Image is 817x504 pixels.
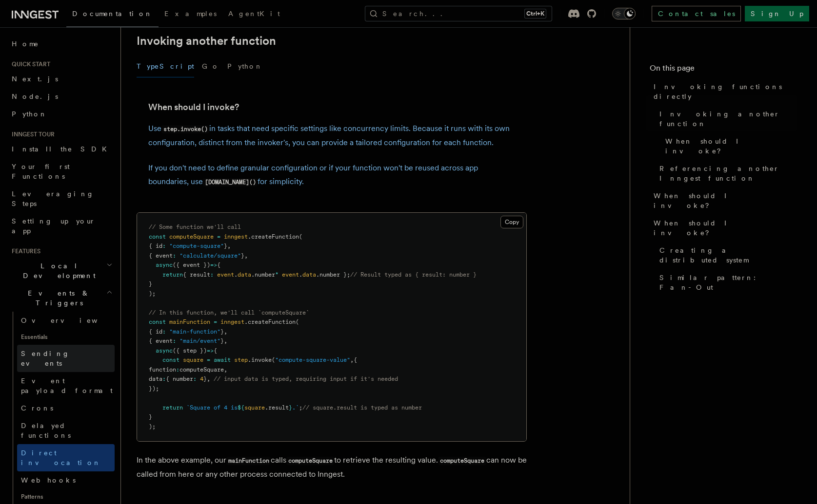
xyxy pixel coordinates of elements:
[166,375,193,382] span: { number
[156,347,173,354] span: async
[217,261,220,268] span: {
[251,271,275,278] span: .number
[302,271,316,278] span: data
[207,375,210,382] span: ,
[149,280,152,287] span: }
[17,312,115,329] a: Overview
[354,356,357,363] span: {
[365,6,552,21] button: Search...Ctrl+K
[500,216,523,228] button: Copy
[17,345,115,372] a: Sending events
[159,3,222,26] a: Examples
[650,187,797,214] a: When should I invoke?
[214,347,217,354] span: {
[286,457,334,465] code: computeSquare
[162,271,183,278] span: return
[169,243,224,249] span: "compute-square"
[176,366,179,373] span: :
[203,375,207,382] span: }
[148,161,515,189] p: If you don't need to define granular configuration or if your function won't be reused across app...
[12,39,39,49] span: Home
[8,140,115,158] a: Install the SDK
[12,93,58,100] span: Node.js
[214,318,217,325] span: =
[8,35,115,53] a: Home
[665,136,797,156] span: When should I invoke?
[220,337,224,344] span: }
[179,252,241,259] span: "calculate/square"
[149,318,166,325] span: const
[17,399,115,417] a: Crons
[248,233,299,240] span: .createFunction
[12,145,113,153] span: Install the SDK
[193,375,197,382] span: :
[162,328,166,335] span: :
[220,318,244,325] span: inngest
[745,6,809,21] a: Sign Up
[234,271,238,278] span: .
[21,377,113,394] span: Event payload format
[179,337,220,344] span: "main/event"
[173,337,176,344] span: :
[272,356,275,363] span: (
[21,404,53,412] span: Crons
[137,56,194,77] button: TypeScript
[17,329,115,345] span: Essentials
[8,158,115,185] a: Your first Functions
[244,252,248,259] span: ,
[169,318,210,325] span: mainFunction
[173,261,210,268] span: ({ event })
[238,404,244,411] span: ${
[149,243,162,249] span: { id
[612,8,636,19] button: Toggle dark mode
[226,457,271,465] code: mainFunction
[17,444,115,471] a: Direct invocation
[203,178,258,187] code: [DOMAIN_NAME]()
[162,404,183,411] span: return
[8,247,40,255] span: Features
[282,271,299,278] span: event
[8,60,50,68] span: Quick start
[214,356,231,363] span: await
[650,78,797,105] a: Invoking functions directly
[8,70,115,88] a: Next.js
[238,271,251,278] span: data
[137,453,527,481] p: In the above example, our calls to retrieve the resulting value. can now be called from here or a...
[650,214,797,242] a: When should I invoke?
[350,356,354,363] span: ,
[654,218,797,238] span: When should I invoke?
[227,243,231,249] span: ,
[244,318,296,325] span: .createFunction
[654,82,797,101] span: Invoking functions directly
[149,423,156,430] span: );
[299,233,302,240] span: (
[12,75,58,83] span: Next.js
[161,125,209,133] code: step.invoke()
[659,164,797,183] span: Referencing another Inngest function
[350,271,477,278] span: // Result typed as { result: number }
[169,328,220,335] span: "main-function"
[214,375,398,382] span: // input data is typed, requiring input if it's needed
[148,122,515,149] p: Use in tasks that need specific settings like concurrency limits. Because it runs with its own co...
[21,350,70,367] span: Sending events
[8,131,55,138] span: Inngest tour
[656,269,797,296] a: Similar pattern: Fan-Out
[162,375,166,382] span: :
[248,356,272,363] span: .invoke
[275,356,350,363] span: "compute-square-value"
[8,88,115,105] a: Node.js
[8,284,115,312] button: Events & Triggers
[21,449,101,467] span: Direct invocation
[149,252,173,259] span: { event
[224,328,227,335] span: ,
[149,413,152,420] span: }
[137,34,276,48] a: Invoking another function
[17,417,115,444] a: Delayed functions
[17,372,115,399] a: Event payload format
[656,160,797,187] a: Referencing another Inngest function
[296,318,299,325] span: (
[12,190,94,207] span: Leveraging Steps
[234,356,248,363] span: step
[241,252,244,259] span: }
[173,347,207,354] span: ({ step })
